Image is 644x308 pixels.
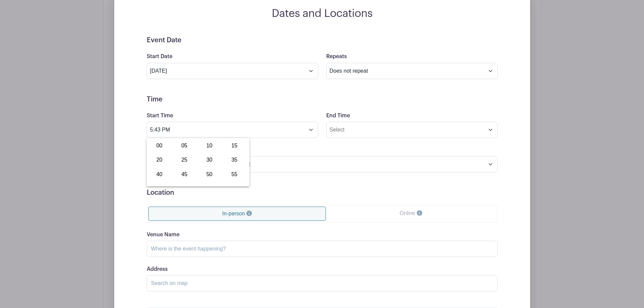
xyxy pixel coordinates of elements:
[326,122,498,138] input: Select
[198,139,221,152] div: 10
[326,113,350,119] label: End Time
[173,153,196,166] div: 25
[223,139,246,152] div: 15
[147,189,498,197] h5: Location
[173,168,196,181] div: 45
[147,36,498,44] h5: Event Date
[326,207,496,220] a: Online
[147,275,498,291] input: Search on map
[147,53,172,60] label: Start Date
[148,168,171,181] div: 40
[148,153,171,166] div: 20
[147,232,180,238] label: Venue Name
[147,122,318,138] input: Select
[114,7,530,20] h2: Dates and Locations
[223,153,246,166] div: 35
[147,63,318,79] input: Select
[147,95,498,103] h5: Time
[223,168,246,181] div: 55
[148,139,171,152] div: 00
[147,241,498,257] input: Where is the event happening?
[148,207,326,221] a: In-person
[198,153,221,166] div: 30
[326,53,347,60] label: Repeats
[198,168,221,181] div: 50
[147,266,168,273] label: Address
[173,139,196,152] div: 05
[147,113,173,119] label: Start Time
